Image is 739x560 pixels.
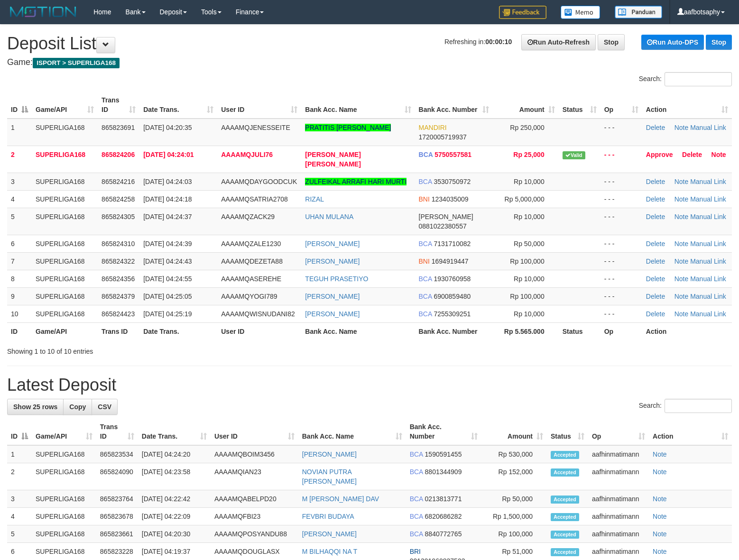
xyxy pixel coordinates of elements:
[7,525,32,543] td: 5
[32,418,96,445] th: Game/API: activate to sort column ascending
[600,208,642,235] td: - - -
[143,178,192,185] span: [DATE] 04:24:03
[425,468,462,476] span: Copy 8801344909 to clipboard
[102,257,135,265] span: 865824322
[102,240,135,248] span: 865824310
[642,92,732,119] th: Action: activate to sort column ascending
[600,190,642,208] td: - - -
[221,310,295,318] span: AAAAMQWISNUDANI82
[96,490,138,508] td: 865823764
[706,35,732,50] a: Stop
[32,119,98,146] td: SUPERLIGA168
[415,322,493,340] th: Bank Acc. Number
[7,343,301,356] div: Showing 1 to 10 of 10 entries
[547,418,588,445] th: Status: activate to sort column ascending
[305,240,360,248] a: [PERSON_NAME]
[7,119,32,146] td: 1
[221,240,281,248] span: AAAAMQZALE1230
[646,293,665,300] a: Delete
[406,418,482,445] th: Bank Acc. Number: activate to sort column ascending
[410,495,423,503] span: BCA
[514,213,545,220] span: Rp 10,000
[138,490,211,508] td: [DATE] 04:22:42
[96,418,138,445] th: Trans ID: activate to sort column ascending
[410,513,423,520] span: BCA
[32,445,96,463] td: SUPERLIGA168
[600,119,642,146] td: - - -
[32,190,98,208] td: SUPERLIGA168
[96,463,138,490] td: 865824090
[434,178,471,185] span: Copy 3530750972 to clipboard
[653,530,667,538] a: Note
[481,445,547,463] td: Rp 530,000
[410,548,421,555] span: BRI
[690,310,726,318] a: Manual Link
[600,235,642,252] td: - - -
[646,240,665,248] a: Delete
[92,399,118,415] a: CSV
[143,310,192,318] span: [DATE] 04:25:19
[600,287,642,305] td: - - -
[600,270,642,287] td: - - -
[102,195,135,203] span: 865824258
[665,72,732,86] input: Search:
[7,463,32,490] td: 2
[211,445,298,463] td: AAAAMQBOIM3456
[588,525,649,543] td: aafhinmatimann
[551,548,579,556] span: Accepted
[674,275,689,283] a: Note
[7,252,32,270] td: 7
[138,525,211,543] td: [DATE] 04:20:30
[32,305,98,322] td: SUPERLIGA168
[514,275,545,283] span: Rp 10,000
[690,178,726,185] a: Manual Link
[711,151,726,158] a: Note
[481,418,547,445] th: Amount: activate to sort column ascending
[221,195,288,203] span: AAAAMQSATRIA2708
[481,463,547,490] td: Rp 152,000
[653,450,667,458] a: Note
[481,490,547,508] td: Rp 50,000
[419,222,467,230] span: Copy 0881022380557 to clipboard
[432,195,469,203] span: Copy 1234035009 to clipboard
[302,548,357,555] a: M BILHAQQI NA T
[33,58,120,68] span: ISPORT > SUPERLIGA168
[485,38,512,46] strong: 00:00:10
[7,399,64,415] a: Show 25 rows
[653,513,667,520] a: Note
[646,195,665,203] a: Delete
[690,240,726,248] a: Manual Link
[665,399,732,413] input: Search:
[690,213,726,220] a: Manual Link
[646,151,673,158] a: Approve
[102,151,135,158] span: 865824206
[690,275,726,283] a: Manual Link
[32,508,96,525] td: SUPERLIGA168
[521,34,596,50] a: Run Auto-Refresh
[425,495,462,503] span: Copy 0213813771 to clipboard
[419,195,430,203] span: BNI
[410,468,423,476] span: BCA
[600,92,642,119] th: Op: activate to sort column ascending
[217,322,301,340] th: User ID
[646,124,665,131] a: Delete
[674,195,689,203] a: Note
[410,530,423,538] span: BCA
[143,275,192,283] span: [DATE] 04:24:55
[434,151,471,158] span: Copy 5750557581 to clipboard
[305,195,324,203] a: RIZAL
[221,124,290,131] span: AAAAMQJENESSEITE
[646,275,665,283] a: Delete
[7,190,32,208] td: 4
[32,146,98,173] td: SUPERLIGA168
[481,525,547,543] td: Rp 100,000
[143,257,192,265] span: [DATE] 04:24:43
[102,275,135,283] span: 865824356
[639,72,732,86] label: Search:
[221,257,283,265] span: AAAAMQDEZETA88
[434,275,471,283] span: Copy 1930760958 to clipboard
[69,403,86,411] span: Copy
[419,178,432,185] span: BCA
[600,173,642,190] td: - - -
[510,293,544,300] span: Rp 100,000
